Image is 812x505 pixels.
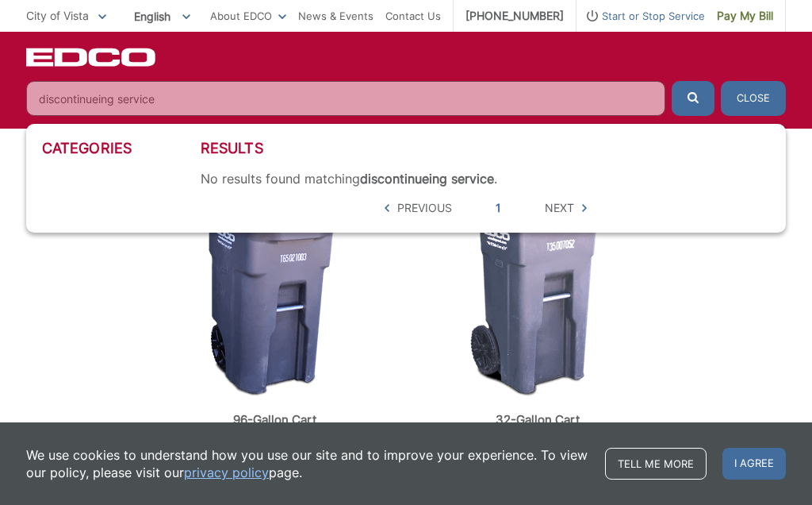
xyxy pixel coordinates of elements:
button: Submit the search query. [672,81,714,116]
a: About EDCO [210,7,286,25]
span: English [122,3,202,29]
input: Search [26,81,665,116]
a: privacy policy [184,464,269,481]
p: 32-Gallon Cart [421,413,654,427]
p: 96-Gallon Cart [158,413,391,427]
a: 1 [496,199,501,217]
span: Pay My Bill [717,7,773,25]
a: News & Events [298,7,373,25]
p: We use cookies to understand how you use our site and to improve your experience. To view our pol... [26,446,589,481]
a: Contact Us [385,7,441,25]
strong: discontinueing service [360,171,494,187]
span: Next [545,199,574,217]
img: cart-trash-32.png [468,191,608,397]
a: EDCD logo. Return to the homepage. [26,48,158,67]
div: No results found matching . [201,171,770,187]
span: Previous [397,199,452,217]
button: Close [721,81,786,116]
span: City of Vista [26,9,89,22]
h3: Categories [42,140,201,157]
h3: Results [201,140,770,157]
a: Tell me more [605,448,707,480]
img: cart-trash.png [201,191,348,397]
